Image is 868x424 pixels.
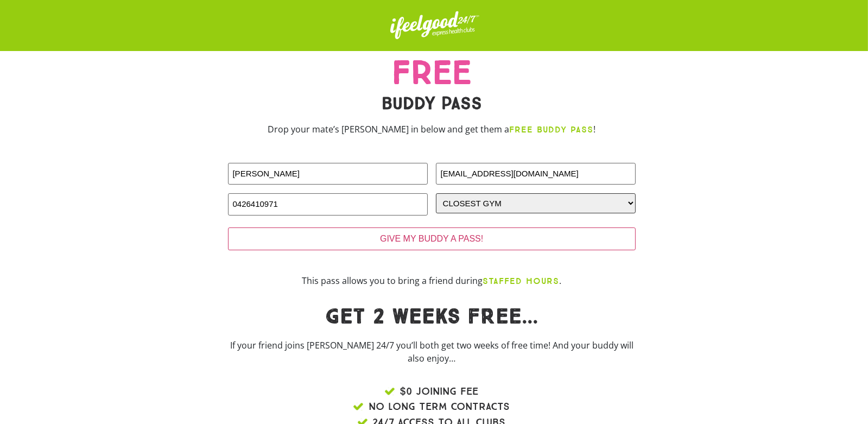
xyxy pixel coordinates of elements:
h2: BUDDY PASS [228,94,636,112]
span: NO LONG TERM CONTRACTS [366,399,510,415]
input: FRIEND'S EMAIL [436,163,636,185]
input: GIVE MY BUDDY A PASS! [228,227,636,250]
b: STAFFED HOURS [483,276,559,286]
input: FRIEND'S MOBILE [228,193,428,216]
span: $0 JOINING FEE [397,384,478,400]
input: FRIEND'S NAME [228,163,428,185]
p: If your friend joins [PERSON_NAME] 24/7 you’ll both get two weeks of free time! And your buddy wi... [228,339,636,365]
h2: FREE [228,56,636,89]
h1: Get 2 weeks FREE... [228,306,636,328]
strong: FREE BUDDY PASS [509,124,593,135]
p: Drop your mate’s [PERSON_NAME] in below and get them a ! [228,123,636,136]
p: This pass allows you to bring a friend during . [228,274,636,288]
